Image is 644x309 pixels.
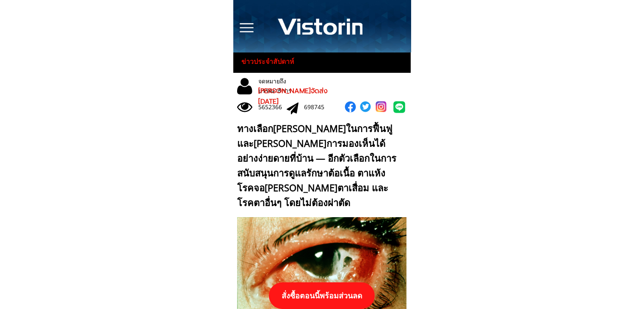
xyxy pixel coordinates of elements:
h3: ข่าวประจำสัปดาห์ [241,56,302,67]
div: 5652366 [258,102,287,112]
div: จดหมายถึงบรรณาธิการ [258,77,319,96]
div: 698745 [304,102,332,112]
div: ทางเลือก[PERSON_NAME]ในการฟื้นฟูและ[PERSON_NAME]การมองเห็นได้อย่างง่ายดายที่บ้าน — อีกตัวเลือกในก... [237,121,403,210]
p: สั่งซื้อตอนนี้พร้อมส่วนลด [269,282,375,309]
span: [PERSON_NAME]จัดส่ง [DATE] [258,86,328,107]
